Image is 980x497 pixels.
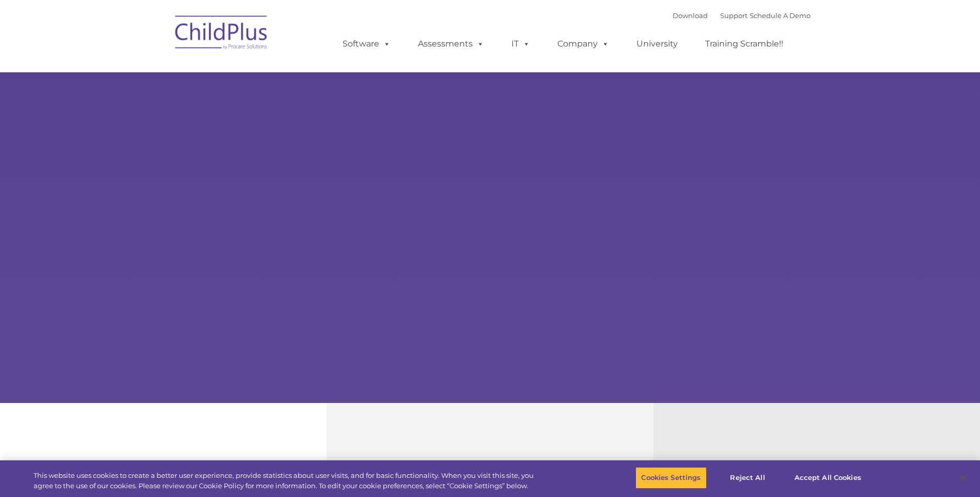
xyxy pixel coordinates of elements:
a: Schedule A Demo [750,11,811,20]
a: Training Scramble!! [695,34,794,54]
a: Support [720,11,748,20]
font: | [673,11,811,20]
a: Company [547,34,619,54]
a: IT [501,34,540,54]
button: Reject All [715,467,780,489]
a: Assessments [408,34,494,54]
a: Download [673,11,708,20]
div: This website uses cookies to create a better user experience, provide statistics about user visit... [34,471,539,491]
button: Close [952,467,975,489]
a: Software [332,34,401,54]
img: ChildPlus by Procare Solutions [170,8,273,60]
button: Cookies Settings [635,467,706,489]
a: University [626,34,688,54]
button: Accept All Cookies [789,467,867,489]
